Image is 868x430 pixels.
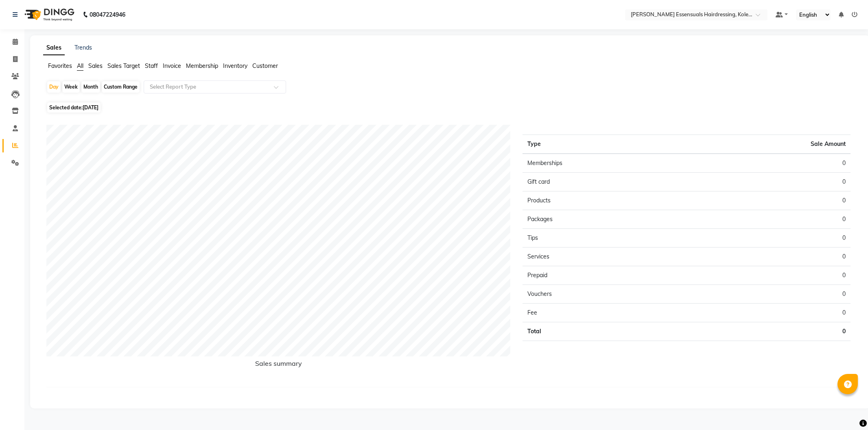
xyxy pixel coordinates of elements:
[523,173,687,191] td: Gift card
[687,304,851,322] td: 0
[83,104,98,111] span: [DATE]
[523,154,687,173] td: Memberships
[43,41,65,55] a: Sales
[687,210,851,229] td: 0
[687,266,851,285] td: 0
[687,229,851,248] td: 0
[107,62,140,69] span: Sales Target
[88,62,103,69] span: Sales
[523,210,687,229] td: Packages
[687,173,851,191] td: 0
[523,322,687,341] td: Total
[687,191,851,210] td: 0
[47,81,61,93] div: Day
[62,81,80,93] div: Week
[47,102,101,113] span: Selected date:
[74,44,92,51] a: Trends
[687,154,851,173] td: 0
[46,360,510,371] h6: Sales summary
[523,135,687,154] th: Type
[687,285,851,304] td: 0
[223,62,247,69] span: Inventory
[77,62,83,69] span: All
[687,135,851,154] th: Sale Amount
[145,62,158,69] span: Staff
[48,62,72,69] span: Favorites
[163,62,181,69] span: Invoice
[523,229,687,248] td: Tips
[90,3,125,26] b: 08047224946
[834,397,860,422] iframe: chat widget
[523,285,687,304] td: Vouchers
[102,81,140,93] div: Custom Range
[21,3,77,26] img: logo
[252,62,278,69] span: Customer
[186,62,218,69] span: Membership
[687,248,851,266] td: 0
[523,191,687,210] td: Products
[523,304,687,322] td: Fee
[687,322,851,341] td: 0
[523,266,687,285] td: Prepaid
[523,248,687,266] td: Services
[81,81,100,93] div: Month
